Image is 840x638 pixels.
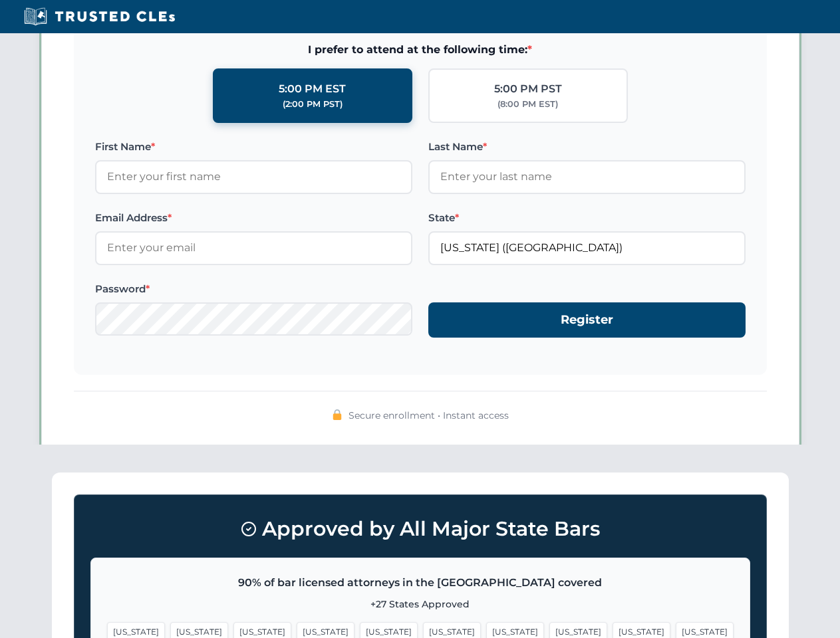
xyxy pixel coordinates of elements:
[20,7,179,27] img: Trusted CLEs
[428,231,746,265] input: Florida (FL)
[107,574,734,591] p: 90% of bar licensed attorneys in the [GEOGRAPHIC_DATA] covered
[95,41,746,58] span: I prefer to attend at the following time:
[332,409,343,420] img: 🔒
[349,408,509,423] span: Secure enrollment • Instant access
[494,80,562,98] div: 5:00 PM PST
[95,160,412,193] input: Enter your first name
[95,139,412,155] label: First Name
[428,139,746,155] label: Last Name
[95,281,412,297] label: Password
[283,98,343,111] div: (2:00 PM PST)
[279,80,346,98] div: 5:00 PM EST
[107,597,734,611] p: +27 States Approved
[428,160,746,193] input: Enter your last name
[95,231,412,265] input: Enter your email
[497,98,558,111] div: (8:00 PM EST)
[90,511,750,547] h3: Approved by All Major State Bars
[428,302,746,338] button: Register
[95,210,412,226] label: Email Address
[428,210,746,226] label: State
